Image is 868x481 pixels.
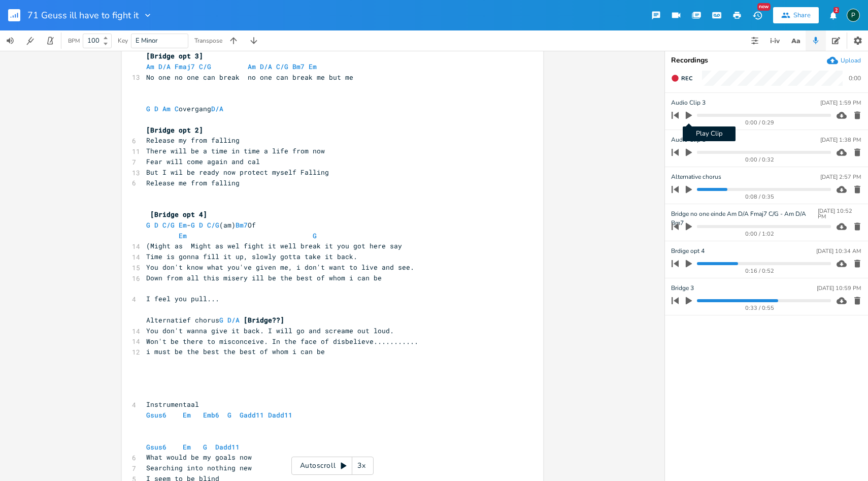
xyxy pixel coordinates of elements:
div: 0:33 / 0:55 [689,305,831,311]
span: Release me from falling [146,178,240,187]
span: Am [162,104,171,113]
span: D/A [158,62,171,71]
span: 71 Geuss ill have to fight it [27,11,139,20]
span: Em [179,231,187,240]
span: G [191,220,195,230]
span: Audio Clip 3 [671,98,706,108]
span: Bridge no one einde Am D/A Fmaj7 C/G - Am D/A Bm7 [671,209,818,219]
div: Share [793,11,811,20]
div: 0:00 / 1:02 [689,231,831,237]
span: G [227,410,231,420]
span: Dadd11 [268,410,292,420]
div: Recordings [671,57,862,64]
span: [Bridge??] [244,315,284,325]
span: G [146,104,150,113]
span: Em [309,62,317,71]
span: [Bridge opt 2] [146,125,203,135]
div: [DATE] 1:38 PM [820,137,861,143]
span: G [146,220,150,230]
span: Instrumentaal [146,400,199,409]
span: [Bridge opt 3] [146,51,203,60]
span: You don't wanna give it back. I will go and screame out loud. [146,326,394,335]
span: G [313,231,317,240]
span: Dadd11 [215,442,240,452]
span: You don't know what you've given me, i don't want to live and see. [146,263,414,272]
div: [DATE] 10:52 PM [818,208,861,219]
span: Am [248,62,256,71]
span: - (am) Of [146,220,256,230]
span: Bm7 [292,62,305,71]
span: Bm7 [236,220,248,230]
span: D/A [211,104,223,113]
div: 3x [352,457,371,475]
span: D [154,104,158,113]
span: Gsus6 [146,410,166,420]
div: 0:00 / 0:32 [689,157,831,163]
div: Key [118,38,128,44]
span: Audio Clip 1 [671,135,706,145]
span: C/G [276,62,288,71]
span: Fear will come again and cal [146,157,260,166]
span: overgang [146,104,223,113]
span: Time is gonna fill it up, slowly gotta take it back. [146,252,357,261]
div: Upload [841,56,861,65]
button: New [747,6,767,24]
span: [Bridge opt 4] [150,210,207,219]
span: Em [183,410,191,420]
span: Am [146,62,154,71]
div: [DATE] 10:34 AM [816,248,861,254]
span: D [154,220,158,230]
div: [DATE] 2:57 PM [820,174,861,180]
span: Release my from falling [146,136,240,145]
span: C/G [207,220,219,230]
div: Transpose [194,38,222,44]
span: D/A [260,62,272,71]
span: Em [183,442,191,452]
button: Upload [827,55,861,66]
span: Brdige opt 4 [671,246,705,256]
span: Won't be there to misconceive. In the face of disbelieve........... [146,337,418,346]
span: G [219,315,223,325]
span: Gsus6 [146,442,166,452]
span: (Might as Might as wel fight it well break it you got here say [146,241,402,250]
div: 0:00 / 0:29 [689,120,831,125]
button: Rec [667,70,696,86]
div: 0:16 / 0:52 [689,268,831,274]
div: 2 [833,7,839,13]
span: Fmaj7 [175,62,195,71]
button: Play Clip [682,107,695,123]
button: P [847,4,860,27]
span: No one no one can break no one can break me but me [146,73,353,82]
button: 2 [823,6,843,24]
div: [DATE] 10:59 PM [817,285,861,291]
div: 0:08 / 0:35 [689,194,831,200]
span: There will be a time in time a life from now [146,146,325,155]
span: Emb6 [203,410,219,420]
span: I feel you pull... [146,294,219,303]
span: What would be my goals now [146,453,252,462]
span: Rec [681,75,692,82]
div: 0:00 [849,75,861,81]
span: C/G [199,62,211,71]
div: [DATE] 1:59 PM [820,100,861,106]
div: Piepo [847,9,860,22]
div: New [757,3,771,11]
span: Bridge 3 [671,283,694,293]
span: Alternative chorus [671,172,721,182]
div: Autoscroll [291,457,374,475]
div: BPM [68,38,80,44]
span: But I wil be ready now protect myself Falling [146,168,329,177]
button: Share [773,7,819,23]
span: Searching into nothing new [146,463,252,472]
span: C [175,104,179,113]
span: E Minor [136,36,158,45]
span: Em [179,220,187,230]
span: i must be the best the best of whom i can be [146,347,325,356]
span: Alternatief chorus [146,315,284,325]
span: D/A [227,315,240,325]
span: G [203,442,207,452]
span: Down from all this misery ill be the best of whom i can be [146,273,382,282]
span: Gadd11 [240,410,264,420]
span: C/G [162,220,175,230]
span: D [199,220,203,230]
